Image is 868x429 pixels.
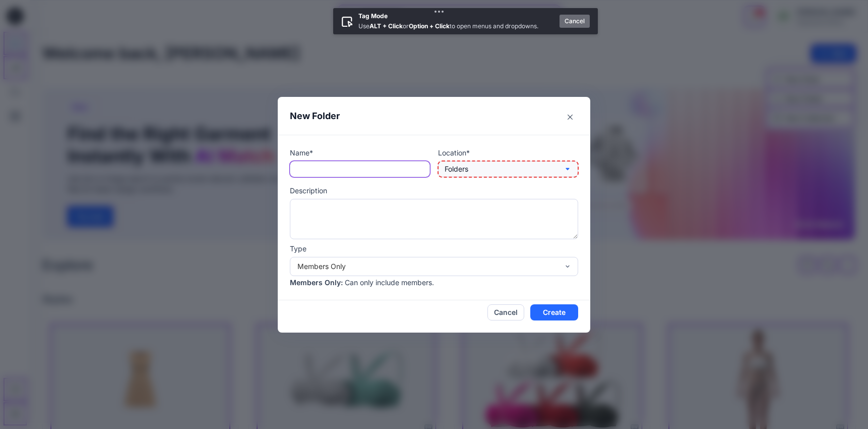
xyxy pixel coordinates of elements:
[530,304,578,320] button: Create
[562,109,578,125] button: Close
[487,304,524,320] button: Cancel
[445,164,468,175] p: Folders
[290,277,343,288] p: Members Only :
[290,147,430,158] p: Name*
[345,277,434,288] p: Can only include members.
[290,243,578,254] p: Type
[290,185,578,196] p: Description
[278,97,590,135] header: New Folder
[560,15,590,28] button: Cancel
[297,261,559,272] div: Members Only
[438,161,578,177] button: Folders
[438,147,578,158] p: Location*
